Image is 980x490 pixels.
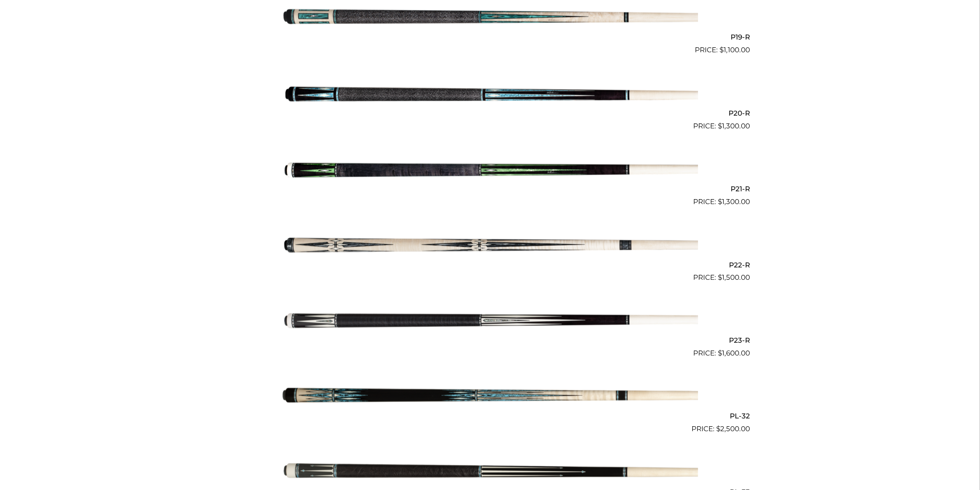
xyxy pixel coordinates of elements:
bdi: 1,300.00 [718,122,750,130]
a: P20-R $1,300.00 [230,59,750,131]
img: P22-R [282,211,698,280]
span: $ [717,425,721,433]
a: PL-32 $2,500.00 [230,362,750,435]
bdi: 1,100.00 [720,46,750,54]
span: $ [720,46,724,54]
h2: P21-R [230,181,750,197]
h2: P22-R [230,257,750,272]
bdi: 2,500.00 [717,425,750,433]
img: P20-R [282,59,698,128]
h2: P19-R [230,30,750,45]
img: PL-32 [282,362,698,432]
a: P23-R $1,600.00 [230,286,750,359]
img: P21-R [282,135,698,204]
bdi: 1,500.00 [718,273,750,281]
a: P21-R $1,300.00 [230,135,750,207]
span: $ [718,273,722,281]
a: P22-R $1,500.00 [230,211,750,283]
span: $ [718,197,722,206]
bdi: 1,300.00 [718,197,750,206]
span: $ [718,349,722,358]
h2: P20-R [230,105,750,121]
img: P23-R [282,286,698,355]
h2: P23-R [230,333,750,348]
span: $ [718,122,722,130]
h2: PL-32 [230,409,750,424]
bdi: 1,600.00 [718,349,750,358]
